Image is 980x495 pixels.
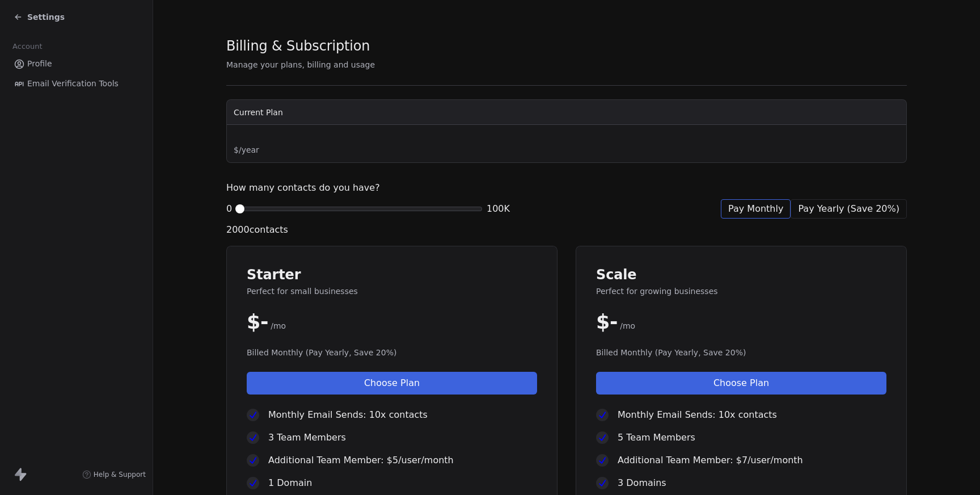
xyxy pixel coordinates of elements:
th: Current Plan [227,100,906,125]
span: Billed Monthly (Pay Yearly, Save 20%) [247,347,537,358]
a: Help & Support [82,470,146,479]
span: How many contacts do you have? [226,181,380,195]
span: Pay Monthly [728,202,783,216]
span: Billed Monthly (Pay Yearly, Save 20%) [596,347,886,358]
span: 3 Team Members [268,431,346,444]
span: Monthly Email Sends: 10x contacts [268,408,428,422]
span: Email Verification Tools [27,78,119,90]
span: 5 Team Members [618,431,695,444]
span: Perfect for small businesses [247,286,537,297]
a: Profile [9,54,143,73]
span: Help & Support [94,470,146,479]
a: Email Verification Tools [9,74,143,93]
span: /mo [271,320,286,332]
span: Manage your plans, billing and usage [226,60,375,69]
button: Choose Plan [247,372,537,395]
span: Billing & Subscription [226,37,370,54]
button: Choose Plan [596,372,886,395]
span: 2000 contacts [226,223,288,237]
span: Account [7,38,47,55]
span: Additional Team Member: $5/user/month [268,454,454,467]
span: Pay Yearly (Save 20%) [798,202,899,216]
span: Scale [596,266,886,283]
span: 1 Domain [268,476,312,490]
span: $ - [247,311,268,333]
span: Settings [27,11,65,23]
span: $ / year [234,144,836,156]
span: Perfect for growing businesses [596,286,886,297]
span: Profile [27,58,52,70]
span: 3 Domains [618,476,666,490]
span: Starter [247,266,537,283]
span: Monthly Email Sends: 10x contacts [618,408,777,422]
span: Additional Team Member: $7/user/month [618,454,803,467]
span: /mo [620,320,635,332]
a: Settings [14,11,65,23]
span: 0 [226,202,232,216]
span: 100K [487,202,510,216]
span: $ - [596,311,618,333]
